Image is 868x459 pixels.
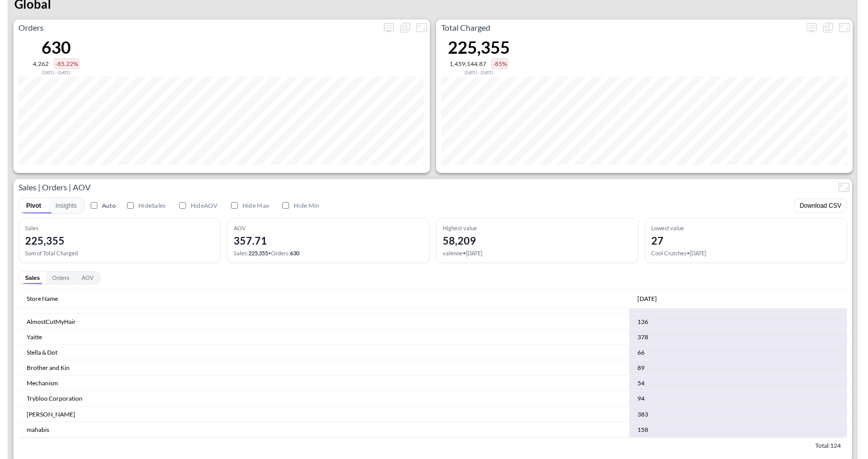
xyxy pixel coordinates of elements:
div: Lowest value [651,225,840,231]
input: HideSales [127,202,134,209]
div: 27 [651,234,664,247]
td: 158 [629,422,847,438]
input: Auto [91,202,97,209]
td: 54 [629,376,847,391]
button: Download CSV [794,199,847,213]
span: Display settings [803,19,820,36]
td: Brother and Kin [18,360,629,376]
span: Oct 2025 [637,293,670,305]
p: Sales | Orders | AOV [13,181,836,193]
td: Stella & Dot [18,345,629,360]
div: Visibility toggles [122,199,323,212]
div: Compared to Oct 03, 2025 - Oct 06, 2025 [448,69,510,75]
div: Sum of Total Charged [25,250,214,256]
span: 225,355 [249,250,268,256]
button: Fullscreen [836,19,853,36]
div: Sales [25,225,214,231]
label: Hide Total card [122,199,169,212]
td: Yaitte [18,330,629,345]
td: AlmostCutMyHair [18,314,629,330]
div: -85% [491,58,508,69]
div: Compared to Oct 03, 2025 - Oct 06, 2025 [33,69,79,75]
div: Pivot values [18,271,100,285]
button: more [381,19,397,36]
button: AOV [75,272,99,284]
input: HideAOV [179,202,186,209]
div: Store Name [27,293,58,305]
div: 630 [33,37,79,57]
td: 94 [629,391,847,406]
div: AOV [234,225,423,231]
div: Oct 2025 [637,293,657,305]
button: Pivot [19,198,48,213]
div: Highest value [443,225,632,231]
button: Sales [19,272,46,284]
label: Hide Average card [174,199,221,212]
div: 58,209 [443,234,476,247]
div: Sales : • Orders : [234,250,423,256]
label: Auto [89,201,116,210]
button: Fullscreen [414,19,430,36]
div: 1,459,144.87 [449,60,486,68]
td: [PERSON_NAME] [18,407,629,422]
div: 357.71 [234,234,267,247]
div: 225,355 [448,37,510,57]
td: 66 [629,345,847,360]
div: Cool Crutches • [DATE] [651,250,840,256]
label: Hide Highest value card [226,199,272,212]
button: Fullscreen [836,179,852,195]
td: Trybloo Corporation [18,391,629,406]
td: Mechanism [18,376,629,391]
span: Total: 124 [815,442,841,449]
input: Hide Max [231,202,238,209]
td: 136 [629,314,847,330]
td: 378 [629,330,847,345]
p: Orders [13,21,381,34]
td: 89 [629,360,847,376]
span: 630 [290,250,299,256]
button: more [803,19,820,36]
div: Show as… [820,19,836,36]
button: Orders [46,272,76,284]
div: -85.22% [54,58,79,69]
span: Display settings [381,19,397,36]
span: Store Name [27,293,71,305]
input: Hide Min [282,202,289,209]
div: 225,355 [25,234,65,247]
button: Insights [48,198,84,213]
div: 4,262 [33,60,49,68]
div: valenne • [DATE] [443,250,632,256]
td: mahabis [18,422,629,438]
label: Hide Lowest value card [277,199,322,212]
td: 383 [629,407,847,422]
div: Show as… [397,19,414,36]
p: Total Charged [436,21,803,34]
